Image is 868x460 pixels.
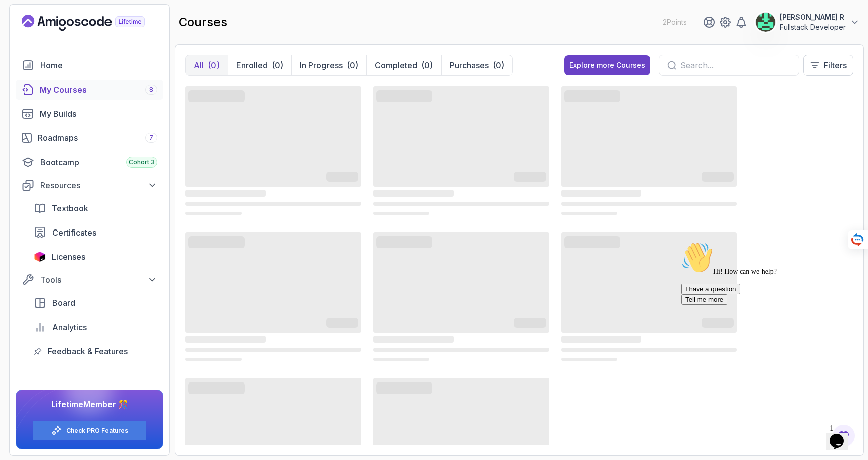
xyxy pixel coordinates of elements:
[185,84,361,218] div: card loading ui
[185,202,361,206] span: ‌
[4,4,36,36] img: :wave:
[702,174,734,182] span: ‌
[824,59,847,71] p: Filters
[347,59,358,71] div: (0)
[291,55,366,75] button: In Progress(0)
[40,59,157,71] div: Home
[780,22,846,32] p: Fullstack Developer
[194,59,204,71] p: All
[561,190,641,197] span: ‌
[493,59,504,71] div: (0)
[185,230,361,364] div: card loading ui
[803,55,853,76] button: Filters
[561,86,737,187] span: ‌
[373,190,454,197] span: ‌
[188,92,245,100] span: ‌
[228,55,291,75] button: Enrolled(0)
[561,336,641,343] span: ‌
[663,17,687,27] p: 2 Points
[149,134,153,142] span: 7
[375,59,417,71] p: Completed
[756,13,775,32] img: user profile image
[373,232,549,333] span: ‌
[32,420,147,441] button: Check PRO Features
[208,59,220,71] div: (0)
[28,247,163,267] a: licenses
[236,59,268,71] p: Enrolled
[780,12,846,22] p: [PERSON_NAME] R
[16,55,163,75] a: home
[66,427,128,435] a: Check PRO Features
[564,238,620,246] span: ‌
[40,84,157,96] div: My Courses
[561,230,737,364] div: card loading ui
[40,108,157,120] div: My Builds
[185,348,361,352] span: ‌
[561,212,617,215] span: ‌
[16,271,163,289] button: Tools
[28,198,163,218] a: textbook
[514,320,546,328] span: ‌
[376,92,432,100] span: ‌
[561,358,617,361] span: ‌
[373,212,429,215] span: ‌
[185,86,361,187] span: ‌
[38,132,157,144] div: Roadmaps
[188,384,245,392] span: ‌
[40,179,157,191] div: Resources
[28,341,163,361] a: feedback
[561,348,737,352] span: ‌
[4,57,50,67] button: Tell me more
[16,176,163,194] button: Resources
[561,202,737,206] span: ‌
[755,12,860,32] button: user profile image[PERSON_NAME] RFullstack Developer
[561,84,737,218] div: card loading ui
[52,226,96,239] span: Certificates
[373,202,549,206] span: ‌
[40,274,157,286] div: Tools
[826,420,858,450] iframe: chat widget
[28,222,163,243] a: certificates
[4,46,63,57] button: I have a question
[680,59,791,71] input: Search...
[326,320,358,328] span: ‌
[300,59,343,71] p: In Progress
[179,14,227,30] h2: courses
[185,212,242,215] span: ‌
[373,348,549,352] span: ‌
[272,59,283,71] div: (0)
[16,128,163,148] a: roadmaps
[373,84,549,218] div: card loading ui
[441,55,512,75] button: Purchases(0)
[16,104,163,124] a: builds
[326,174,358,182] span: ‌
[52,321,87,333] span: Analytics
[185,358,242,361] span: ‌
[185,190,266,197] span: ‌
[16,80,163,100] a: courses
[373,336,454,343] span: ‌
[376,384,432,392] span: ‌
[52,202,88,214] span: Textbook
[186,55,228,75] button: All(0)
[48,345,128,357] span: Feedback & Features
[376,238,432,246] span: ‌
[373,230,549,364] div: card loading ui
[34,252,46,262] img: jetbrains icon
[188,238,245,246] span: ‌
[129,158,155,166] span: Cohort 3
[366,55,441,75] button: Completed(0)
[450,59,489,71] p: Purchases
[373,86,549,187] span: ‌
[40,156,157,168] div: Bootcamp
[677,238,858,415] iframe: chat widget
[561,232,737,333] span: ‌
[52,251,85,263] span: Licenses
[22,15,168,31] a: Landing page
[4,4,185,67] div: 👋Hi! How can we help?I have a questionTell me more
[564,55,650,75] button: Explore more Courses
[28,293,163,313] a: board
[514,174,546,182] span: ‌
